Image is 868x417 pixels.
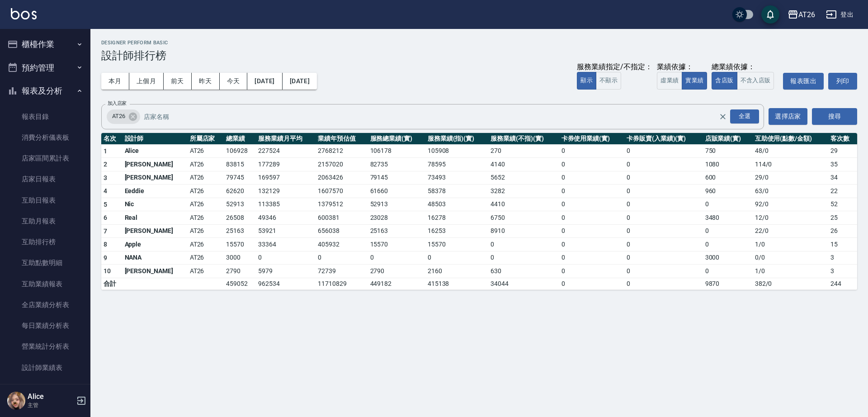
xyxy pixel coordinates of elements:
[123,185,188,198] td: Eeddie
[188,198,224,211] td: AT26
[783,73,824,90] button: 報表匯出
[368,158,425,171] td: 82735
[828,171,857,185] td: 34
[368,198,425,211] td: 52913
[784,5,819,24] button: AT26
[828,133,857,145] th: 客次數
[753,171,829,185] td: 29 / 0
[316,158,368,171] td: 2157020
[488,171,559,185] td: 5652
[316,278,368,289] td: 11710829
[316,251,368,265] td: 0
[4,294,87,315] a: 全店業績分析表
[828,185,857,198] td: 22
[488,278,559,289] td: 34044
[753,265,829,278] td: 1 / 0
[703,265,753,278] td: 0
[717,110,729,123] button: Clear
[104,187,107,194] span: 4
[425,171,488,185] td: 73493
[559,265,624,278] td: 0
[703,185,753,198] td: 960
[577,62,652,72] div: 服務業績指定/不指定：
[828,198,857,211] td: 52
[488,144,559,158] td: 270
[28,401,74,409] p: 主管
[28,392,74,401] h5: Alice
[247,73,282,90] button: [DATE]
[4,79,87,103] button: 報表及分析
[368,133,425,145] th: 服務總業績(實)
[828,265,857,278] td: 3
[828,73,857,90] button: 列印
[188,211,224,225] td: AT26
[316,198,368,211] td: 1379512
[624,211,703,225] td: 0
[123,133,188,145] th: 設計師
[188,251,224,265] td: AT26
[164,73,192,90] button: 前天
[188,224,224,238] td: AT26
[624,158,703,171] td: 0
[753,211,829,225] td: 12 / 0
[256,278,316,289] td: 962534
[129,73,164,90] button: 上個月
[123,251,188,265] td: NANA
[123,265,188,278] td: [PERSON_NAME]
[559,158,624,171] td: 0
[559,144,624,158] td: 0
[224,144,256,158] td: 106928
[737,72,774,90] button: 不含入店販
[101,133,857,290] table: a dense table
[4,211,87,232] a: 互助月報表
[123,171,188,185] td: [PERSON_NAME]
[624,171,703,185] td: 0
[753,278,829,289] td: 382 / 0
[703,224,753,238] td: 0
[256,251,316,265] td: 0
[368,278,425,289] td: 449182
[703,171,753,185] td: 600
[488,185,559,198] td: 3282
[703,211,753,225] td: 3480
[368,144,425,158] td: 106178
[703,251,753,265] td: 3000
[256,171,316,185] td: 169597
[188,158,224,171] td: AT26
[425,211,488,225] td: 16278
[703,144,753,158] td: 750
[753,144,829,158] td: 48 / 0
[488,251,559,265] td: 0
[368,211,425,225] td: 23028
[4,148,87,169] a: 店家區間累計表
[703,278,753,289] td: 9870
[4,127,87,148] a: 消費分析儀表板
[283,73,317,90] button: [DATE]
[624,144,703,158] td: 0
[224,133,256,145] th: 總業績
[11,8,37,19] img: Logo
[425,238,488,251] td: 15570
[488,238,559,251] td: 0
[4,169,87,190] a: 店家日報表
[624,198,703,211] td: 0
[753,224,829,238] td: 22 / 0
[316,185,368,198] td: 1607570
[828,211,857,225] td: 25
[104,161,107,168] span: 2
[368,265,425,278] td: 2790
[123,211,188,225] td: Real
[256,185,316,198] td: 132129
[4,336,87,357] a: 營業統計分析表
[828,144,857,158] td: 29
[142,109,735,124] input: 店家名稱
[4,56,87,80] button: 預約管理
[104,227,107,235] span: 7
[256,211,316,225] td: 49346
[188,238,224,251] td: AT26
[828,238,857,251] td: 15
[101,49,857,62] h3: 設計師排行榜
[559,185,624,198] td: 0
[624,224,703,238] td: 0
[488,265,559,278] td: 630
